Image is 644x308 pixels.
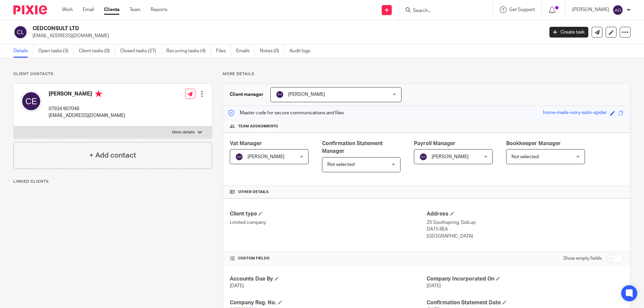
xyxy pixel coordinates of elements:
p: More details [223,71,631,77]
a: Notes (0) [260,45,284,58]
span: Confirmation Statement Manager [322,141,383,154]
h2: CEDCONSULT LTD [33,25,438,32]
a: Client tasks (0) [79,45,115,58]
img: svg%3E [612,5,623,15]
a: Emails [236,45,255,58]
span: [PERSON_NAME] [248,155,284,159]
p: [PERSON_NAME] [572,6,609,13]
a: Files [216,45,231,58]
a: Details [13,45,33,58]
span: Get Support [509,7,535,12]
h4: Accounts Due By [230,275,427,283]
span: [PERSON_NAME] [432,155,469,159]
h3: Client manager [230,91,264,98]
p: DA15 8EA [427,226,624,233]
a: Email [83,6,94,13]
a: Create task [549,27,588,38]
p: Master code for secure communications and files [228,110,344,116]
label: Show empty fields [563,255,602,262]
a: Recurring tasks (4) [166,45,211,58]
img: svg%3E [419,153,427,161]
span: Bookkeeper Manager [506,141,561,146]
span: [DATE] [427,284,441,288]
h4: Address [427,210,624,218]
i: Primary [95,90,102,97]
p: 25 Southspring, Sidcup [427,219,624,226]
span: Vat Manager [230,141,262,146]
p: 07934 907048 [49,106,125,112]
a: Closed tasks (27) [120,45,161,58]
a: Open tasks (3) [38,45,74,58]
a: Audit logs [289,45,315,58]
img: svg%3E [276,90,284,99]
p: Limited company [230,219,427,226]
span: Other details [238,189,269,195]
span: Not selected [512,155,539,159]
img: svg%3E [20,90,42,112]
p: Client contacts [13,71,212,77]
a: Reports [151,6,167,13]
h4: Company Incorporated On [427,275,624,283]
h4: CUSTOM FIELDS [230,256,427,261]
span: [PERSON_NAME] [288,92,325,97]
span: Team assignments [238,124,278,129]
h4: [PERSON_NAME] [49,90,125,99]
img: svg%3E [13,25,28,39]
span: Not selected [327,162,355,167]
div: home-made-ivory-satin-spider [543,109,607,117]
p: More details [172,130,195,135]
img: svg%3E [235,153,243,161]
span: Payroll Manager [414,141,455,146]
a: Team [129,6,141,13]
span: [DATE] [230,284,244,288]
p: [EMAIL_ADDRESS][DOMAIN_NAME] [49,112,125,119]
h4: + Add contact [89,150,136,161]
a: Work [62,6,73,13]
input: Search [412,8,473,14]
p: Linked clients [13,179,212,184]
p: [GEOGRAPHIC_DATA] [427,233,624,240]
p: [EMAIL_ADDRESS][DOMAIN_NAME] [33,33,539,39]
h4: Company Reg. No. [230,299,427,306]
h4: Client type [230,210,427,218]
a: Clients [104,6,119,13]
h4: Confirmation Statement Date [427,299,624,306]
img: Pixie [13,5,47,14]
